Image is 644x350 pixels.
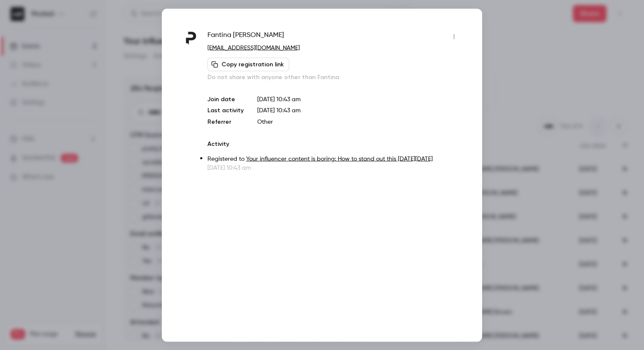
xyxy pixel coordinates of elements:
[207,45,300,51] a: [EMAIL_ADDRESS][DOMAIN_NAME]
[207,139,461,148] p: Activity
[207,163,461,172] p: [DATE] 10:43 am
[207,73,461,81] p: Do not share with anyone other than Fantina
[207,106,244,115] p: Last activity
[207,57,289,71] button: Copy registration link
[207,154,461,163] p: Registered to
[257,117,461,126] p: Other
[183,31,199,46] img: pelckmans.be
[257,95,461,103] p: [DATE] 10:43 am
[207,95,244,103] p: Join date
[246,156,433,162] a: Your influencer content is boring: How to stand out this [DATE][DATE]
[207,117,244,126] p: Referrer
[257,107,301,113] span: [DATE] 10:43 am
[207,30,284,43] span: Fantina [PERSON_NAME]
